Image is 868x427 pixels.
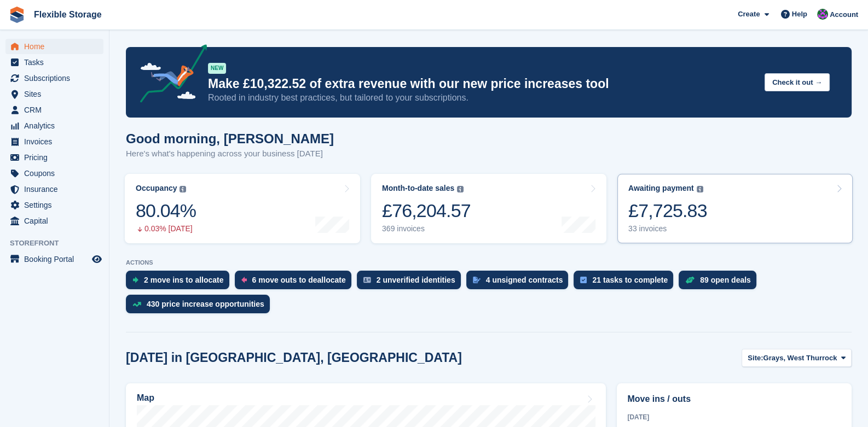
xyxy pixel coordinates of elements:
a: menu [5,86,103,102]
img: Daniel Douglas [817,9,828,20]
span: Insurance [24,182,90,197]
div: 0.03% [DATE] [136,224,196,233]
span: CRM [24,102,90,118]
div: Month-to-date sales [382,184,454,193]
div: 89 open deals [700,276,751,284]
span: Sites [24,86,90,102]
img: icon-info-grey-7440780725fd019a000dd9b08b2336e03edf1995a4989e88bcd33f0948082b44.svg [697,186,703,192]
a: menu [5,150,103,165]
img: stora-icon-8386f47178a22dfd0bd8f6a31ec36ba5ce8667c1dd55bd0f319d3a0aa187defe.svg [9,7,25,23]
img: contract_signature_icon-13c848040528278c33f63329250d36e43548de30e8caae1d1a13099fd9432cc5.svg [473,277,481,283]
a: 2 move ins to allocate [126,271,235,295]
a: menu [5,182,103,197]
a: 21 tasks to complete [574,271,679,295]
a: menu [5,102,103,118]
h2: Map [137,393,154,403]
span: Site: [748,353,763,364]
div: 430 price increase opportunities [147,300,264,308]
a: 4 unsigned contracts [466,271,574,295]
div: NEW [208,63,226,74]
div: 33 invoices [628,224,707,233]
a: menu [5,197,103,213]
div: 4 unsigned contracts [486,276,563,284]
span: Capital [24,213,90,229]
div: Occupancy [136,184,177,193]
a: menu [5,166,103,181]
h1: Good morning, [PERSON_NAME] [126,131,334,146]
a: Awaiting payment £7,725.83 33 invoices [617,174,853,243]
h2: [DATE] in [GEOGRAPHIC_DATA], [GEOGRAPHIC_DATA] [126,350,462,365]
div: £76,204.57 [382,200,471,222]
div: £7,725.83 [628,200,707,222]
a: Month-to-date sales £76,204.57 369 invoices [371,174,606,243]
div: 21 tasks to complete [592,276,668,284]
div: Awaiting payment [628,184,694,193]
a: 6 move outs to deallocate [235,271,357,295]
span: Invoices [24,134,90,149]
a: menu [5,213,103,229]
img: verify_identity-adf6edd0f0f0b5bbfe63781bf79b02c33cf7c696d77639b501bdc392416b5a36.svg [363,277,371,283]
a: 430 price increase opportunities [126,295,275,319]
p: Here's what's happening across your business [DATE] [126,148,334,160]
img: move_ins_to_allocate_icon-fdf77a2bb77ea45bf5b3d319d69a93e2d87916cf1d5bf7949dd705db3b84f3ca.svg [132,277,138,283]
a: menu [5,118,103,133]
a: menu [5,39,103,54]
span: Analytics [24,118,90,133]
span: Home [24,39,90,54]
img: move_outs_to_deallocate_icon-f764333ba52eb49d3ac5e1228854f67142a1ed5810a6f6cc68b1a99e826820c5.svg [241,277,247,283]
span: Pricing [24,150,90,165]
p: Rooted in industry best practices, but tailored to your subscriptions. [208,92,756,104]
div: 80.04% [136,200,196,222]
span: Subscriptions [24,71,90,86]
div: 2 move ins to allocate [144,276,224,284]
span: Grays, West Thurrock [763,353,837,364]
img: icon-info-grey-7440780725fd019a000dd9b08b2336e03edf1995a4989e88bcd33f0948082b44.svg [457,186,464,192]
img: icon-info-grey-7440780725fd019a000dd9b08b2336e03edf1995a4989e88bcd33f0948082b44.svg [180,186,186,192]
button: Check it out → [765,73,830,91]
img: deal-1b604bf984904fb50ccaf53a9ad4b4a5d6e5aea283cecdc64d6e3604feb123c2.svg [685,276,695,284]
span: Settings [24,197,90,213]
img: price_increase_opportunities-93ffe204e8149a01c8c9dc8f82e8f89637d9d84a8eef4429ea346261dce0b2c0.svg [132,302,141,307]
a: menu [5,71,103,86]
span: Booking Portal [24,251,90,267]
p: ACTIONS [126,259,852,266]
div: 6 move outs to deallocate [252,276,346,284]
div: 2 unverified identities [377,276,455,284]
a: Preview store [90,253,103,266]
img: task-75834270c22a3079a89374b754ae025e5fb1db73e45f91037f5363f120a921f8.svg [580,277,587,283]
span: Tasks [24,55,90,70]
span: Help [792,9,807,20]
img: price-adjustments-announcement-icon-8257ccfd72463d97f412b2fc003d46551f7dbcb40ab6d574587a9cd5c0d94... [131,44,207,107]
span: Storefront [10,238,109,249]
button: Site: Grays, West Thurrock [742,349,852,367]
a: menu [5,134,103,149]
a: menu [5,251,103,267]
div: [DATE] [627,412,841,422]
a: Occupancy 80.04% 0.03% [DATE] [125,174,360,243]
p: Make £10,322.52 of extra revenue with our new price increases tool [208,76,756,92]
div: 369 invoices [382,224,471,233]
span: Create [738,9,760,20]
a: menu [5,55,103,70]
a: 2 unverified identities [357,271,466,295]
a: 89 open deals [679,271,762,295]
span: Coupons [24,166,90,181]
span: Account [830,9,858,20]
a: Flexible Storage [30,5,106,24]
h2: Move ins / outs [627,393,841,406]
